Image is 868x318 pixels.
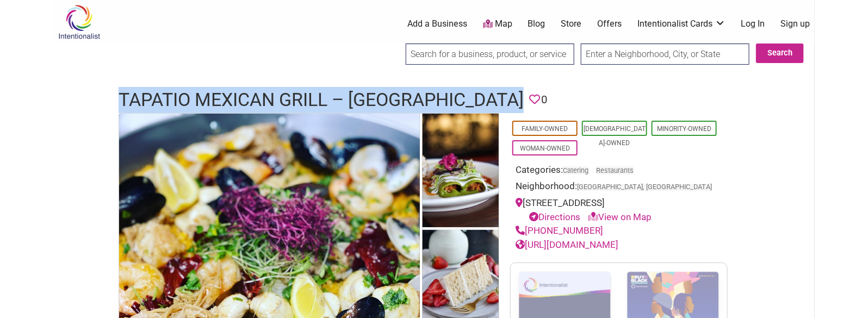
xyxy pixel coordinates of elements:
a: Family-Owned [522,125,568,133]
span: 0 [541,91,547,108]
a: Sign up [781,18,810,30]
div: [STREET_ADDRESS] [516,196,722,224]
a: Intentionalist Cards [637,18,726,30]
input: Enter a Neighborhood, City, or State [581,43,749,65]
a: Minority-Owned [657,125,711,133]
button: Search [756,43,804,63]
a: Catering [563,166,588,174]
img: Intentionalist [53,4,105,40]
a: Store [561,18,581,30]
a: Blog [528,18,545,30]
a: [URL][DOMAIN_NAME] [516,239,618,250]
a: Add a Business [407,18,467,30]
div: Categories: [516,163,722,180]
a: Map [483,18,512,30]
a: View on Map [588,211,652,222]
a: [PHONE_NUMBER] [516,225,603,236]
div: Neighborhood: [516,179,722,196]
a: Directions [529,211,580,222]
a: Log In [741,18,765,30]
a: [DEMOGRAPHIC_DATA]-Owned [584,125,646,147]
input: Search for a business, product, or service [406,43,574,65]
a: Woman-Owned [520,145,570,152]
span: [GEOGRAPHIC_DATA], [GEOGRAPHIC_DATA] [577,184,712,191]
a: Offers [597,18,622,30]
h1: Tapatio Mexican Grill – [GEOGRAPHIC_DATA] [119,87,524,113]
a: Restaurants [596,166,634,174]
